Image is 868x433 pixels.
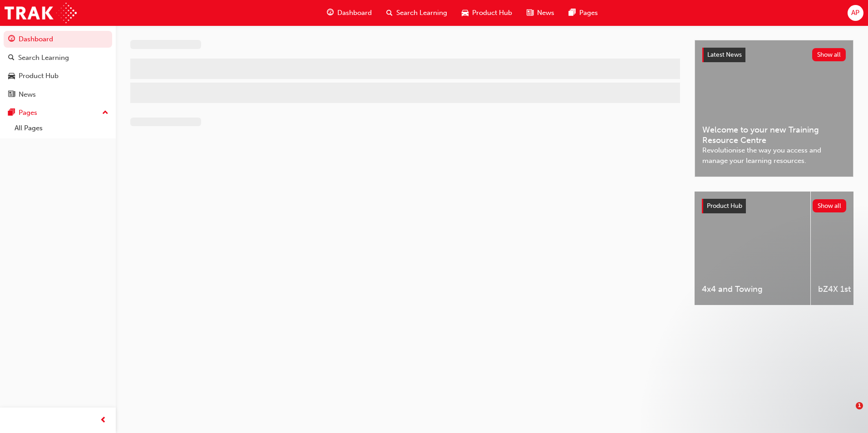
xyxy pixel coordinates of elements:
[4,104,112,121] button: Pages
[848,5,863,21] button: AP
[379,4,454,22] a: search-iconSearch Learning
[327,7,334,19] span: guage-icon
[19,89,36,100] div: News
[386,7,393,19] span: search-icon
[702,125,846,145] span: Welcome to your new Training Resource Centre
[102,107,108,119] span: up-icon
[18,53,69,63] div: Search Learning
[812,48,846,61] button: Show all
[5,3,77,23] img: Trak
[4,68,112,84] a: Product Hub
[4,49,112,66] a: Search Learning
[396,8,447,18] span: Search Learning
[837,402,859,424] iframe: Intercom live chat
[100,415,107,426] span: prev-icon
[707,202,742,210] span: Product Hub
[527,7,533,19] span: news-icon
[537,8,554,18] span: News
[4,29,112,104] button: DashboardSearch LearningProduct HubNews
[851,8,859,18] span: AP
[337,8,372,18] span: Dashboard
[454,4,519,22] a: car-iconProduct Hub
[813,199,847,212] button: Show all
[707,51,742,59] span: Latest News
[702,48,846,62] a: Latest NewsShow all
[8,72,15,80] span: car-icon
[695,192,810,305] a: 4x4 and Towing
[4,31,112,48] a: Dashboard
[472,8,512,18] span: Product Hub
[702,199,846,213] a: Product HubShow all
[569,7,576,19] span: pages-icon
[8,109,15,117] span: pages-icon
[702,145,846,166] span: Revolutionise the way you access and manage your learning resources.
[4,86,112,103] a: News
[8,91,15,99] span: news-icon
[856,402,863,409] span: 1
[8,35,15,44] span: guage-icon
[8,54,15,62] span: search-icon
[519,4,562,22] a: news-iconNews
[11,121,112,135] a: All Pages
[462,7,469,19] span: car-icon
[702,284,803,295] span: 4x4 and Towing
[19,108,37,118] div: Pages
[320,4,379,22] a: guage-iconDashboard
[562,4,605,22] a: pages-iconPages
[19,71,59,81] div: Product Hub
[695,40,853,177] a: Latest NewsShow allWelcome to your new Training Resource CentreRevolutionise the way you access a...
[579,8,598,18] span: Pages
